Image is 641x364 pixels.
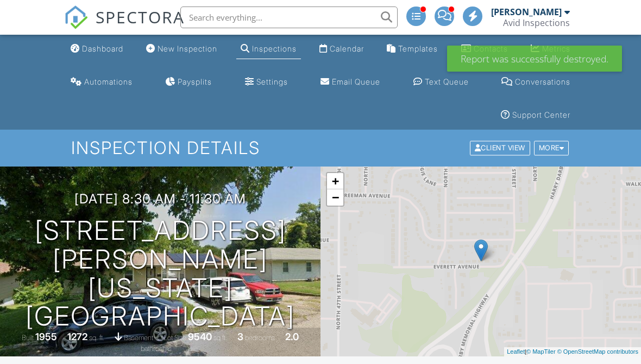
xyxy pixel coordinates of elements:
[213,334,227,342] span: sq.ft.
[470,141,530,156] div: Client View
[398,44,438,53] div: Templates
[507,348,525,355] a: Leaflet
[66,72,137,92] a: Automations (Advanced)
[503,17,570,28] div: Avid Inspections
[237,331,243,342] div: 3
[188,331,212,342] div: 9540
[89,334,104,342] span: sq. ft.
[71,138,570,157] h1: Inspection Details
[74,191,246,206] h3: [DATE] 8:30 am - 11:30 am
[256,77,288,86] div: Settings
[447,46,622,72] div: Report was successfully destroyed.
[327,189,343,206] a: Zoom out
[66,39,128,59] a: Dashboard
[96,5,185,28] span: SPECTORA
[17,216,303,331] h1: [STREET_ADDRESS][PERSON_NAME] [US_STATE][GEOGRAPHIC_DATA]
[512,110,570,119] div: Support Center
[382,39,442,59] a: Templates
[67,331,87,342] div: 1272
[35,331,57,342] div: 1955
[332,77,380,86] div: Email Queue
[315,39,368,59] a: Calendar
[425,77,469,86] div: Text Queue
[64,15,185,37] a: SPECTORA
[327,173,343,189] a: Zoom in
[330,44,364,53] div: Calendar
[469,143,533,151] a: Client View
[491,7,562,17] div: [PERSON_NAME]
[409,72,473,92] a: Text Queue
[178,77,212,86] div: Paysplits
[285,331,299,342] div: 2.0
[252,44,297,53] div: Inspections
[557,348,638,355] a: © OpenStreetMap contributors
[158,44,217,53] div: New Inspection
[180,7,398,28] input: Search everything...
[236,39,301,59] a: Inspections
[245,334,275,342] span: bedrooms
[241,72,292,92] a: Settings
[497,72,575,92] a: Conversations
[161,72,216,92] a: Paysplits
[526,348,556,355] a: © MapTiler
[22,334,34,342] span: Built
[497,105,575,125] a: Support Center
[124,334,153,342] span: basement
[515,77,570,86] div: Conversations
[141,344,172,353] span: bathrooms
[84,77,133,86] div: Automations
[164,334,186,342] span: Lot Size
[142,39,222,59] a: New Inspection
[64,5,88,29] img: The Best Home Inspection Software - Spectora
[316,72,385,92] a: Email Queue
[82,44,123,53] div: Dashboard
[504,347,641,356] div: |
[534,141,569,156] div: More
